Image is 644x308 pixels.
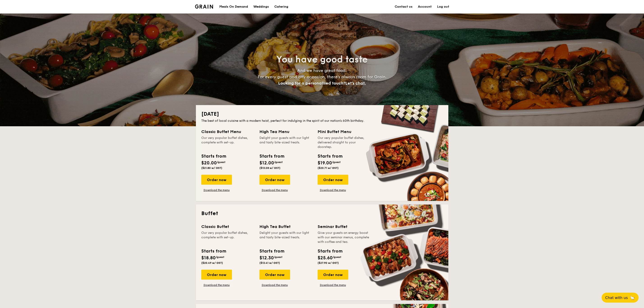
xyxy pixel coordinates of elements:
[274,255,282,259] span: /guest
[318,248,342,255] div: Starts from
[605,296,628,300] span: Chat with us
[201,210,443,217] h2: Buffet
[259,255,274,261] span: $12.30
[217,161,225,164] span: /guest
[318,283,348,287] a: Download the menu
[201,175,232,185] div: Order now
[201,283,232,287] a: Download the menu
[333,255,341,259] span: /guest
[258,68,387,86] span: And we have great food. For every guest and any occasion, there’s always room for Grain.
[201,255,216,261] span: $18.80
[201,129,254,135] div: Classic Buffet Menu
[201,160,217,166] span: $20.00
[259,283,290,287] a: Download the menu
[318,160,332,166] span: $19.00
[318,166,339,170] span: ($20.71 w/ GST)
[201,248,226,255] div: Starts from
[318,231,370,244] div: Give your guests an energy boost with our seminar menus, complete with coffee and tea.
[201,119,443,123] div: The best of local cuisine with a modern twist, perfect for indulging in the spirit of our nation’...
[201,110,443,118] h2: [DATE]
[278,81,345,86] span: Looking for a personalised touch?
[259,261,280,264] span: ($13.41 w/ GST)
[259,188,290,192] a: Download the menu
[216,255,224,259] span: /guest
[318,255,333,261] span: $25.60
[318,129,370,135] div: Mini Buffet Menu
[318,270,348,280] div: Order now
[274,161,283,164] span: /guest
[259,270,290,280] div: Order now
[201,270,232,280] div: Order now
[259,129,312,135] div: High Tea Menu
[345,81,366,86] span: Let's chat.
[259,175,290,185] div: Order now
[195,5,213,9] a: Logotype
[602,293,639,303] button: Chat with us🦙
[259,223,312,230] div: High Tea Buffet
[259,248,284,255] div: Starts from
[201,231,254,244] div: Our very popular buffet dishes, complete with set-up.
[259,136,312,149] div: Delight your guests with our light and tasty bite-sized treats.
[201,223,254,230] div: Classic Buffet
[259,231,312,244] div: Delight your guests with our light and tasty bite-sized treats.
[259,153,284,160] div: Starts from
[201,136,254,149] div: Our very popular buffet dishes, complete with set-up.
[201,153,226,160] div: Starts from
[318,136,370,149] div: Our very popular buffet dishes, delivered straight to your doorstep.
[630,295,635,300] span: 🦙
[201,261,223,264] span: ($20.49 w/ GST)
[276,54,368,65] span: You have good taste
[195,5,213,9] img: Grain
[201,188,232,192] a: Download the menu
[259,166,280,170] span: ($13.08 w/ GST)
[318,175,348,185] div: Order now
[259,160,274,166] span: $12.00
[201,166,222,170] span: ($21.80 w/ GST)
[318,153,342,160] div: Starts from
[332,161,341,164] span: /guest
[318,188,348,192] a: Download the menu
[318,261,339,264] span: ($27.90 w/ GST)
[318,223,370,230] div: Seminar Buffet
